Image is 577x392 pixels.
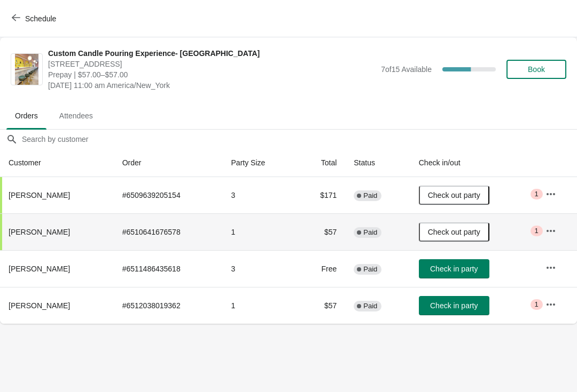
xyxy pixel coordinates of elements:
[363,191,377,200] span: Paid
[5,9,65,28] button: Schedule
[9,265,70,273] span: [PERSON_NAME]
[48,48,376,59] span: Custom Candle Pouring Experience- [GEOGRAPHIC_DATA]
[114,213,223,250] td: # 6510641676578
[114,149,223,177] th: Order
[114,250,223,287] td: # 6511486435618
[9,191,70,199] span: [PERSON_NAME]
[48,80,376,91] span: [DATE] 11:00 am America/New_York
[9,301,70,310] span: [PERSON_NAME]
[535,227,539,235] span: 1
[25,14,56,23] span: Schedule
[345,149,410,177] th: Status
[51,106,102,125] span: Attendees
[535,300,539,309] span: 1
[363,302,377,310] span: Paid
[223,149,297,177] th: Party Size
[419,296,489,315] button: Check in party
[114,177,223,213] td: # 6509639205154
[428,191,480,199] span: Check out party
[297,250,345,287] td: Free
[114,287,223,324] td: # 6512038019362
[381,65,432,74] span: 7 of 15 Available
[223,287,297,324] td: 1
[419,222,489,242] button: Check out party
[363,228,377,237] span: Paid
[363,265,377,274] span: Paid
[21,130,577,149] input: Search by customer
[223,213,297,250] td: 1
[48,69,376,80] span: Prepay | $57.00–$57.00
[535,190,539,198] span: 1
[6,106,46,125] span: Orders
[223,250,297,287] td: 3
[528,65,545,74] span: Book
[9,228,70,236] span: [PERSON_NAME]
[223,177,297,213] td: 3
[297,149,345,177] th: Total
[506,60,566,79] button: Book
[297,213,345,250] td: $57
[15,54,38,85] img: Custom Candle Pouring Experience- Delray Beach
[410,149,537,177] th: Check in/out
[430,265,478,273] span: Check in party
[428,228,480,236] span: Check out party
[48,59,376,69] span: [STREET_ADDRESS]
[419,259,489,278] button: Check in party
[297,177,345,213] td: $171
[419,186,489,205] button: Check out party
[297,287,345,324] td: $57
[430,301,478,310] span: Check in party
